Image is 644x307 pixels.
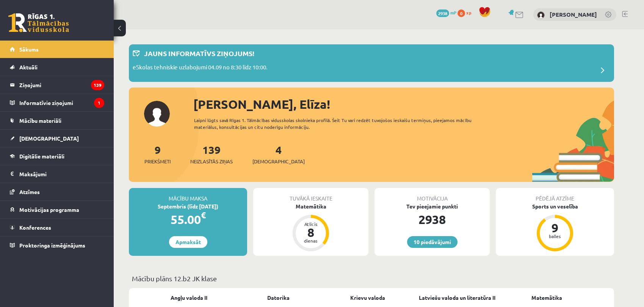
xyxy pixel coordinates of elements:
div: 55.00 [129,210,247,229]
a: [DEMOGRAPHIC_DATA] [10,130,104,147]
a: Sākums [10,41,104,58]
span: Priekšmeti [144,158,171,165]
a: Angļu valoda II [171,294,207,302]
div: Motivācija [374,188,490,202]
span: Proktoringa izmēģinājums [19,242,85,249]
div: 2938 [374,210,490,229]
legend: Maksājumi [19,165,104,183]
a: 4[DEMOGRAPHIC_DATA] [252,143,305,165]
span: [DEMOGRAPHIC_DATA] [19,135,79,142]
a: Ziņojumi139 [10,76,104,94]
img: Elīza Maulvurfa [537,11,545,19]
div: [PERSON_NAME], Elīza! [193,95,614,113]
p: Jauns informatīvs ziņojums! [144,48,254,58]
a: Matemātika [531,294,562,302]
span: xp [466,9,471,16]
legend: Informatīvie ziņojumi [19,94,104,111]
a: Matemātika Atlicis 8 dienas [253,202,368,252]
a: 9Priekšmeti [144,143,171,165]
span: Mācību materiāli [19,117,61,124]
span: 0 [458,9,465,17]
div: Laipni lūgts savā Rīgas 1. Tālmācības vidusskolas skolnieka profilā. Šeit Tu vari redzēt tuvojošo... [194,117,485,130]
a: Motivācijas programma [10,201,104,218]
a: Latviešu valoda un literatūra II [419,294,495,302]
div: Tuvākā ieskaite [253,188,368,202]
div: Septembris (līdz [DATE]) [129,202,247,210]
a: Informatīvie ziņojumi1 [10,94,104,111]
a: 139Neizlasītās ziņas [190,143,233,165]
p: Mācību plāns 12.b2 JK klase [132,273,611,284]
div: Tev pieejamie punkti [374,202,490,210]
div: 9 [544,222,566,234]
span: Konferences [19,224,51,231]
a: Aktuāli [10,58,104,76]
span: [DEMOGRAPHIC_DATA] [252,158,305,165]
a: 10 piedāvājumi [407,236,458,248]
a: Jauns informatīvs ziņojums! eSkolas tehniskie uzlabojumi 04.09 no 8:30 līdz 10:00. [133,48,610,78]
a: Maksājumi [10,165,104,183]
p: eSkolas tehniskie uzlabojumi 04.09 no 8:30 līdz 10:00. [133,63,268,74]
a: [PERSON_NAME] [550,11,597,18]
div: balles [544,234,566,238]
i: 139 [91,80,104,90]
a: Konferences [10,219,104,236]
div: Mācību maksa [129,188,247,202]
div: Matemātika [253,202,368,210]
span: Digitālie materiāli [19,153,64,160]
span: Aktuāli [19,64,38,70]
a: Sports un veselība 9 balles [496,202,614,252]
a: 2938 mP [436,9,456,16]
div: Sports un veselība [496,202,614,210]
a: Atzīmes [10,183,104,200]
a: Proktoringa izmēģinājums [10,237,104,254]
i: 1 [94,98,104,108]
legend: Ziņojumi [19,76,104,94]
a: Mācību materiāli [10,112,104,129]
a: 0 xp [458,9,475,16]
span: Motivācijas programma [19,206,79,213]
span: Atzīmes [19,188,40,195]
span: Sākums [19,46,39,53]
a: Datorika [267,294,290,302]
div: 8 [299,226,322,238]
span: Neizlasītās ziņas [190,158,233,165]
a: Krievu valoda [350,294,385,302]
span: mP [450,9,456,16]
div: dienas [299,238,322,243]
div: Atlicis [299,222,322,226]
a: Rīgas 1. Tālmācības vidusskola [8,13,69,32]
a: Digitālie materiāli [10,147,104,165]
span: 2938 [436,9,449,17]
span: € [201,210,206,221]
div: Pēdējā atzīme [496,188,614,202]
a: Apmaksāt [169,236,207,248]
